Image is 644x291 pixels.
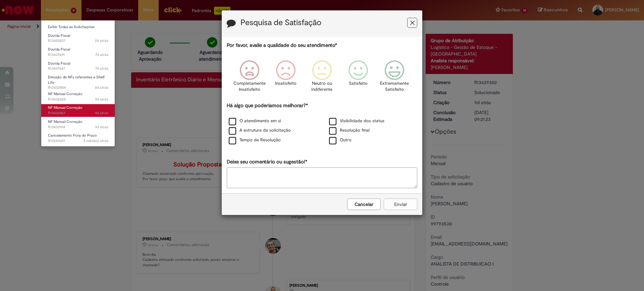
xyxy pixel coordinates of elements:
[380,80,409,93] p: Extremamente Satisfeito
[84,138,108,143] time: 04/07/2025 10:09:34
[341,55,375,101] div: Satisfeito
[95,66,108,71] span: 7d atrás
[269,55,303,101] div: Insatisfeito
[95,125,108,130] span: 9d atrás
[95,85,108,90] time: 20/08/2025 14:44:32
[377,55,412,101] div: Extremamente Satisfeito
[41,74,115,88] a: Aberto R13432804 : Emissão de NFs referentes a Shelf Life
[41,23,115,31] a: Exibir Todas as Solicitações
[95,85,108,90] span: 8d atrás
[41,118,115,131] a: Aberto R13431994 : NF Manual Correção
[48,97,108,102] span: R13432425
[48,33,70,38] span: Dúvida Fiscal
[41,46,115,58] a: Aberto R13437691 : Dúvida Fiscal
[329,137,352,143] label: Outro
[233,80,266,93] p: Completamente Insatisfeito
[48,111,108,116] span: R13432067
[48,91,83,96] span: NF Manual Correção
[84,138,108,143] span: 2 mês(es) atrás
[95,38,108,43] time: 26/08/2025 18:42:21
[41,90,115,103] a: Aberto R13432425 : NF Manual Correção
[48,38,108,44] span: R13450227
[227,102,417,145] div: Há algo que poderíamos melhorar?*
[48,133,97,138] span: Cancelamento Fora do Prazo
[275,80,297,87] p: Insatisfeito
[95,52,108,57] time: 21/08/2025 17:11:34
[240,18,321,27] label: Pesquisa de Satisfação
[227,42,337,49] label: Por favor, avalie a qualidade do seu atendimento*
[310,80,334,93] p: Neutro ou indiferente
[95,111,108,116] span: 9d atrás
[41,20,115,147] ul: Requisições
[305,55,339,101] div: Neutro ou indiferente
[48,125,108,130] span: R13431994
[95,52,108,57] span: 7d atrás
[48,61,70,66] span: Dúvida Fiscal
[48,52,108,58] span: R13437691
[329,127,370,134] label: Resolução final
[95,97,108,102] span: 9d atrás
[95,111,108,116] time: 20/08/2025 11:46:41
[48,75,105,85] span: Emissão de NFs referentes a Shelf Life
[41,60,115,72] a: Aberto R13437647 : Dúvida Fiscal
[48,138,108,144] span: R13241629
[41,132,115,144] a: Aberto R13241629 : Cancelamento Fora do Prazo
[95,125,108,130] time: 20/08/2025 11:33:51
[329,118,384,124] label: Visibilidade dos status
[41,32,115,45] a: Aberto R13450227 : Dúvida Fiscal
[48,85,108,90] span: R13432804
[347,199,381,210] button: Cancelar
[48,105,83,110] span: NF Manual Correção
[95,38,108,43] span: 2d atrás
[232,55,266,101] div: Completamente Insatisfeito
[95,66,108,71] time: 21/08/2025 17:04:45
[229,118,281,124] label: O atendimento em si
[349,80,368,87] p: Satisfeito
[48,66,108,71] span: R13437647
[48,119,83,124] span: NF Manual Correção
[229,137,281,143] label: Tempo de Resolução
[41,104,115,117] a: Aberto R13432067 : NF Manual Correção
[48,47,70,52] span: Dúvida Fiscal
[229,127,291,134] label: A estrutura da solicitação
[95,97,108,102] time: 20/08/2025 13:30:51
[227,158,307,165] label: Deixe seu comentário ou sugestão!*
